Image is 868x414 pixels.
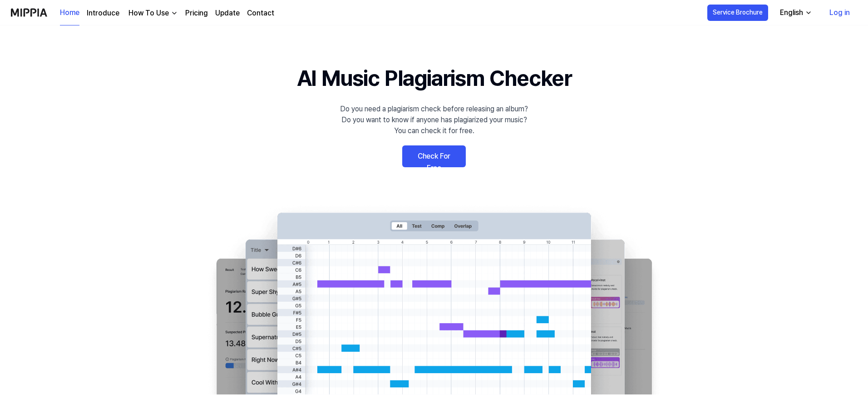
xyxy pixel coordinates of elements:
button: How To Use [127,8,178,19]
div: How To Use [127,8,171,19]
button: Service Brochure [707,5,768,21]
div: Do you need a plagiarism check before releasing an album? Do you want to know if anyone has plagi... [340,104,528,136]
a: Pricing [185,8,208,19]
a: Home [60,0,79,25]
a: Contact [247,8,274,19]
a: Introduce [87,8,119,19]
img: down [171,10,178,17]
a: Check For Free [402,145,466,167]
a: Update [215,8,240,19]
div: English [778,7,805,18]
img: main Image [198,204,670,394]
h1: AI Music Plagiarism Checker [297,62,572,95]
button: English [773,4,818,22]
